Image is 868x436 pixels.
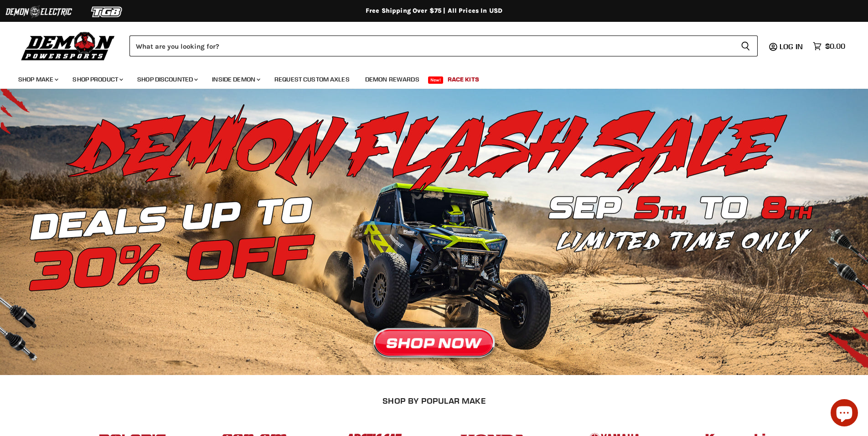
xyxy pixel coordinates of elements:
[73,3,141,20] img: TGB Logo 2
[775,42,808,51] a: Log in
[825,42,845,51] span: $0.00
[66,70,129,89] a: Shop Product
[11,66,843,89] ul: Main menu
[129,35,758,56] form: Product
[808,40,850,53] a: $0.00
[18,30,118,62] img: Demon Powersports
[734,35,758,56] button: Search
[780,42,803,51] span: Log in
[268,70,356,89] a: Request Custom Axles
[358,70,426,89] a: Demon Rewards
[828,399,861,429] inbox-online-store-chat: Shopify online store chat
[428,76,444,84] span: New!
[205,70,266,89] a: Inside Demon
[81,396,788,406] h2: SHOP BY POPULAR MAKE
[129,35,734,56] input: Search
[11,70,64,89] a: Shop Make
[69,7,799,15] div: Free Shipping Over $75 | All Prices In USD
[441,70,486,89] a: Race Kits
[130,70,203,89] a: Shop Discounted
[5,3,73,20] img: Demon Electric Logo 2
